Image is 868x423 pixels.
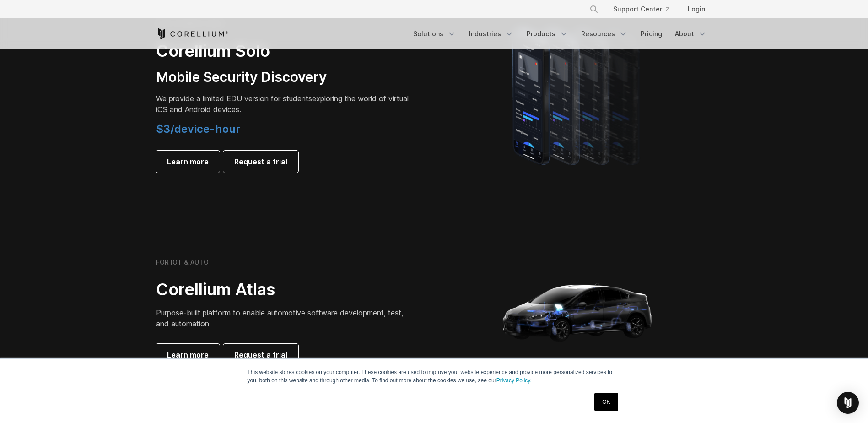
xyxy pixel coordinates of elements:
a: Resources [576,26,633,42]
div: Navigation Menu [578,1,712,17]
a: Products [521,26,574,42]
a: About [669,26,712,42]
a: Learn more [156,151,220,173]
div: Open Intercom Messenger [837,392,859,414]
a: OK [594,393,618,411]
a: Request a trial [223,344,298,366]
a: Login [680,1,712,17]
h3: Mobile Security Discovery [156,69,412,86]
p: exploring the world of virtual iOS and Android devices. [156,93,412,115]
h2: Corellium Solo [156,41,412,61]
span: Request a trial [234,156,287,167]
p: This website stores cookies on your computer. These cookies are used to improve your website expe... [248,368,621,385]
a: Support Center [606,1,677,17]
a: Privacy Policy. [496,377,532,384]
a: Industries [464,26,519,42]
h2: Corellium Atlas [156,279,412,300]
span: $3/device-hour [156,122,240,136]
img: A lineup of four iPhone models becoming more gradient and blurred [494,16,661,176]
a: Pricing [635,26,668,42]
h6: FOR IOT & AUTO [156,258,209,266]
a: Corellium Home [156,28,229,39]
div: Navigation Menu [408,26,712,42]
span: Learn more [167,156,209,167]
a: Solutions [408,26,462,42]
span: We provide a limited EDU version for students [156,94,312,103]
span: Learn more [167,349,209,360]
a: Request a trial [223,151,298,173]
span: Purpose-built platform to enable automotive software development, test, and automation. [156,308,403,328]
img: Corellium_Hero_Atlas_alt [486,220,669,403]
span: Request a trial [234,349,287,360]
button: Search [586,1,602,17]
a: Learn more [156,344,220,366]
